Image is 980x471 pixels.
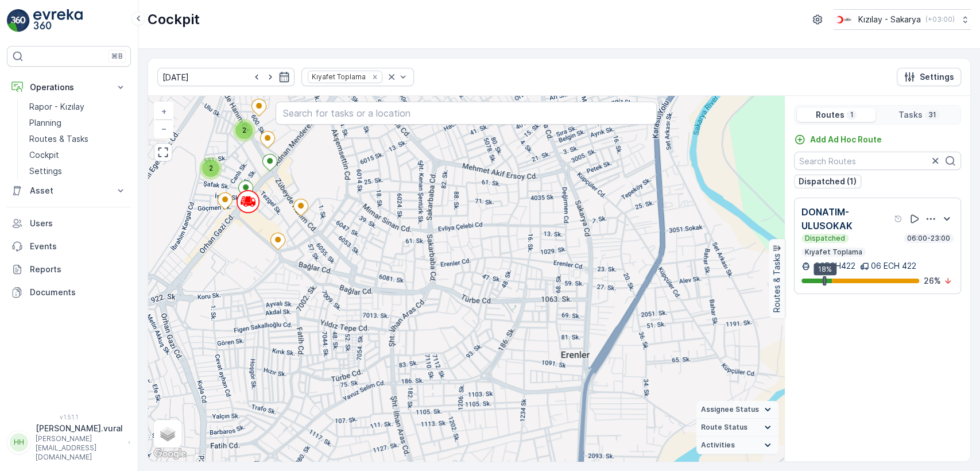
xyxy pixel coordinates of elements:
p: Asset [30,185,108,196]
span: Route Status [701,423,747,432]
summary: Activities [696,437,778,454]
summary: Assignee Status [696,401,778,419]
p: [PERSON_NAME].vural [36,423,123,434]
p: Kızılay - Sakarya [858,14,921,25]
p: Documents [30,287,126,298]
p: ( +03:00 ) [925,15,955,24]
p: Rapor - Kızılay [29,101,84,113]
p: 1 [849,110,854,119]
a: Settings [25,163,131,179]
p: Settings [29,165,62,177]
div: HH [10,433,28,451]
button: Settings [897,68,961,86]
p: Routes & Tasks [771,254,783,313]
p: Events [30,241,126,252]
a: Users [7,212,131,235]
img: logo_light-DOdMpM7g.png [33,9,83,32]
div: 18% [814,263,836,276]
p: Operations [30,82,108,93]
img: logo [7,9,30,32]
p: Settings [920,71,954,83]
p: Dispatched [804,234,846,243]
span: Assignee Status [701,405,759,414]
a: Routes & Tasks [25,131,131,147]
span: 2 [209,164,213,172]
div: Remove Kıyafet Toplama [369,72,381,82]
p: [PERSON_NAME][EMAIL_ADDRESS][DOMAIN_NAME] [36,434,123,462]
p: 31 [927,110,938,119]
p: Add Ad Hoc Route [810,134,882,145]
a: Open this area in Google Maps (opens a new window) [151,446,189,461]
img: Google [151,446,189,461]
a: Reports [7,258,131,281]
p: Users [30,218,126,229]
span: − [161,123,167,133]
p: Dispatched (1) [799,176,857,187]
p: Routes & Tasks [29,133,88,145]
span: v 1.51.1 [7,414,131,420]
p: Cockpit [29,149,59,161]
div: Kıyafet Toplama [308,71,367,82]
button: Dispatched (1) [794,175,861,188]
div: 2 [199,157,222,180]
button: Asset [7,179,131,202]
p: 06ECH422 [812,260,855,272]
p: 06:00-23:00 [906,234,951,243]
a: Planning [25,115,131,131]
p: Reports [30,264,126,275]
summary: Route Status [696,419,778,437]
a: Cockpit [25,147,131,163]
span: 2 [242,126,246,134]
input: Search Routes [794,152,961,170]
div: 2 [233,119,255,142]
p: Tasks [898,109,923,121]
a: Zoom In [155,103,172,120]
a: Documents [7,281,131,304]
button: Kızılay - Sakarya(+03:00) [834,9,971,30]
p: 06 ECH 422 [871,260,916,272]
span: Activities [701,441,735,450]
input: dd/mm/yyyy [157,68,295,86]
p: Routes [815,109,844,121]
p: Planning [29,117,61,129]
p: 26 % [924,275,941,287]
p: ⌘B [111,52,123,61]
p: DONATIM-ULUSOKAK [801,205,892,233]
a: Events [7,235,131,258]
p: Cockpit [148,10,200,29]
img: k%C4%B1z%C4%B1lay_DTAvauz.png [834,13,854,26]
a: Layers [155,421,180,446]
span: + [161,106,166,116]
input: Search for tasks or a location [276,102,657,125]
p: Kıyafet Toplama [804,248,863,257]
a: Add Ad Hoc Route [794,134,882,145]
div: Help Tooltip Icon [894,214,903,223]
button: Operations [7,76,131,99]
button: HH[PERSON_NAME].vural[PERSON_NAME][EMAIL_ADDRESS][DOMAIN_NAME] [7,423,131,462]
a: Rapor - Kızılay [25,99,131,115]
a: Zoom Out [155,120,172,137]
